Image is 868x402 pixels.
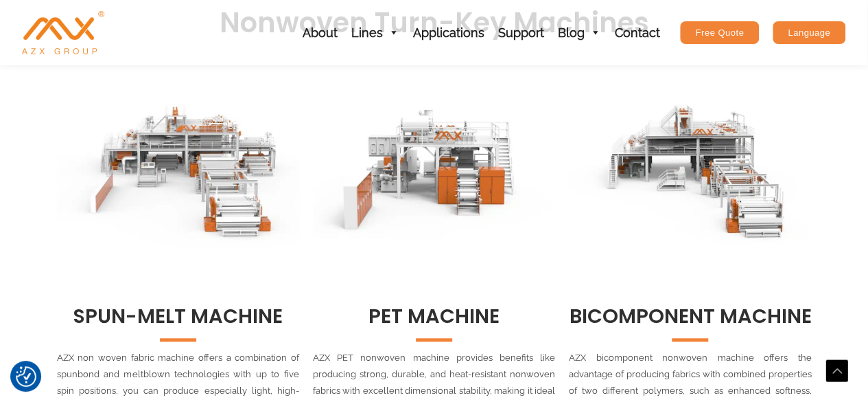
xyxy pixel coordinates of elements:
a: AZX Nonwoven Machine [22,25,104,38]
a: Free Quote [680,21,759,44]
img: Revisit consent button [16,366,36,387]
img: Home 3 [569,54,811,297]
button: Consent Preferences [16,366,36,387]
img: Home 2 [313,54,555,297]
a: Language [773,21,845,44]
a: BICOMPONENT MACHINE [569,302,811,330]
a: PET MACHINE [368,302,500,330]
img: Home 1 [57,54,299,297]
a: SPUN-MELT MACHINE [73,302,283,330]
